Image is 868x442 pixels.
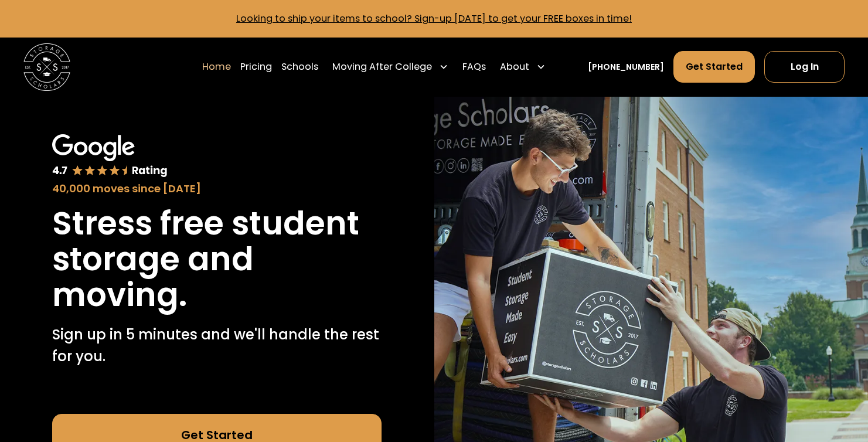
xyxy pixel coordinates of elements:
div: About [500,60,529,74]
div: Moving After College [328,50,453,83]
div: 40,000 moves since [DATE] [52,181,382,196]
h1: Stress free student storage and moving. [52,206,382,312]
img: Storage Scholars main logo [23,43,70,90]
a: Get Started [673,51,755,83]
a: [PHONE_NUMBER] [588,61,664,73]
a: Home [202,50,231,83]
img: Google 4.7 star rating [52,134,168,178]
a: Pricing [240,50,272,83]
a: FAQs [462,50,486,83]
a: Log In [764,51,844,83]
a: Looking to ship your items to school? Sign-up [DATE] to get your FREE boxes in time! [236,12,632,25]
a: Schools [281,50,318,83]
p: Sign up in 5 minutes and we'll handle the rest for you. [52,324,382,366]
div: Moving After College [332,60,432,74]
div: About [495,50,550,83]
